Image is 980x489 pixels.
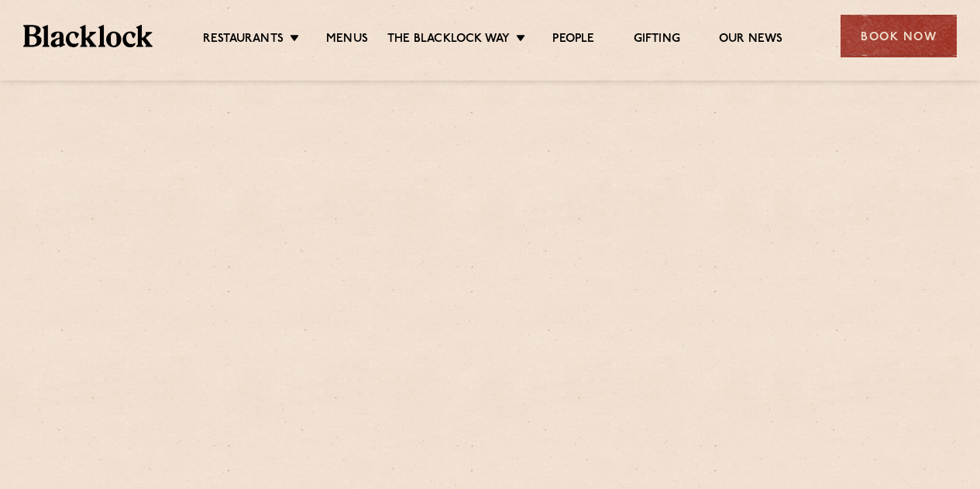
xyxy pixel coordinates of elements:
a: Our News [719,32,783,49]
a: Restaurants [203,32,284,49]
a: The Blacklock Way [387,32,510,49]
a: People [552,32,594,49]
a: Gifting [634,32,680,49]
img: BL_Textured_Logo-footer-cropped.svg [23,25,153,46]
div: Book Now [841,15,957,57]
a: Menus [326,32,368,49]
